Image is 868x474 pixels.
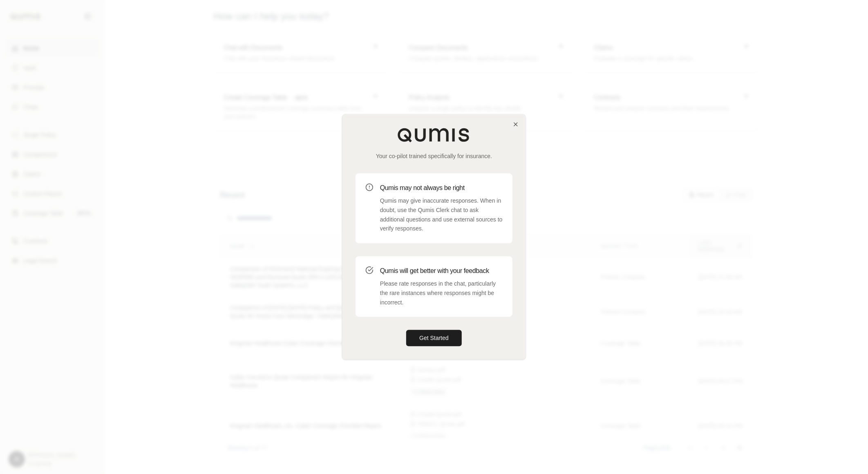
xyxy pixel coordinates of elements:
[397,127,471,142] img: Qumis Logo
[406,330,462,347] button: Get Started
[356,152,512,160] p: Your co-pilot trained specifically for insurance.
[380,196,503,233] p: Qumis may give inaccurate responses. When in doubt, use the Qumis Clerk chat to ask additional qu...
[380,183,503,193] h3: Qumis may not always be right
[380,279,503,307] p: Please rate responses in the chat, particularly the rare instances where responses might be incor...
[380,266,503,276] h3: Qumis will get better with your feedback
